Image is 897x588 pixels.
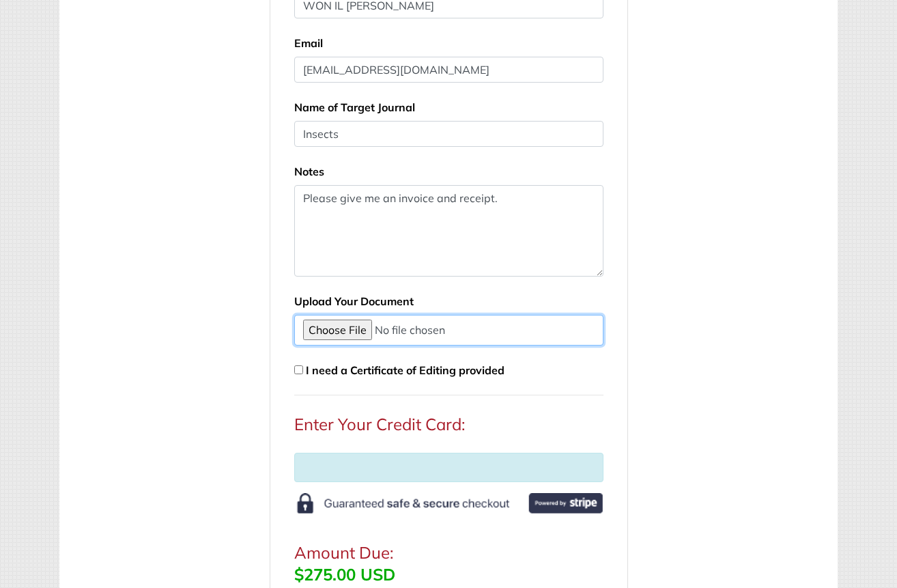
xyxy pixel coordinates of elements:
[306,362,504,378] label: I need a Certificate of Editing provided
[294,35,323,51] label: Email
[294,412,603,436] legend: Enter Your Credit Card:
[294,163,324,180] label: Notes
[294,564,395,585] strong: $275.00 USD
[294,540,603,565] legend: Amount Due:
[294,493,603,518] img: security-badge-3.png
[294,293,414,309] label: Upload Your Document
[309,462,589,473] iframe: 보안 카드 결제 입력 프레임
[294,99,415,115] label: Name of Target Journal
